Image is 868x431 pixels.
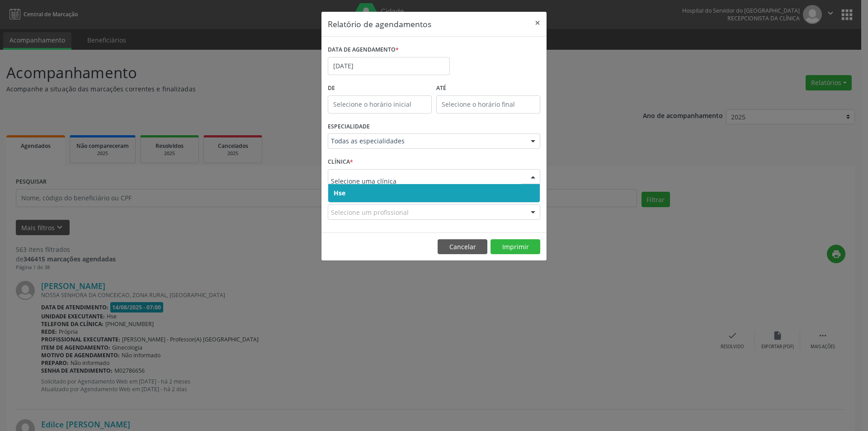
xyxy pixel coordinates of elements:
[328,57,450,75] input: Selecione uma data ou intervalo
[328,43,399,57] label: DATA DE AGENDAMENTO
[436,81,540,95] label: ATÉ
[436,95,540,114] input: Selecione o horário final
[334,189,345,197] span: Hse
[328,81,432,95] label: De
[328,18,431,30] h5: Relatório de agendamentos
[438,239,487,255] button: Cancelar
[491,239,540,255] button: Imprimir
[328,155,353,169] label: CLÍNICA
[331,208,409,217] span: Selecione um profissional
[328,120,370,134] label: ESPECIALIDADE
[331,172,522,190] input: Selecione uma clínica
[328,95,432,114] input: Selecione o horário inicial
[331,137,522,146] span: Todas as especialidades
[528,12,547,34] button: Close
